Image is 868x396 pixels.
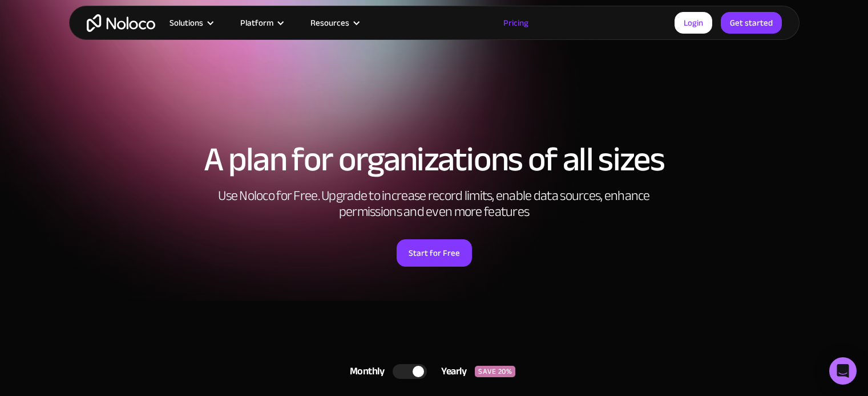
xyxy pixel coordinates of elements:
[169,15,203,30] div: Solutions
[155,15,226,30] div: Solutions
[336,363,393,380] div: Monthly
[226,15,296,30] div: Platform
[206,188,663,220] h2: Use Noloco for Free. Upgrade to increase record limits, enable data sources, enhance permissions ...
[240,15,273,30] div: Platform
[829,357,857,385] div: Open Intercom Messenger
[87,14,155,32] a: home
[489,15,543,30] a: Pricing
[475,366,515,377] div: SAVE 20%
[721,12,782,34] a: Get started
[675,12,712,34] a: Login
[310,15,349,30] div: Resources
[80,142,788,177] h1: A plan for organizations of all sizes
[397,239,472,267] a: Start for Free
[296,15,372,30] div: Resources
[427,363,475,380] div: Yearly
